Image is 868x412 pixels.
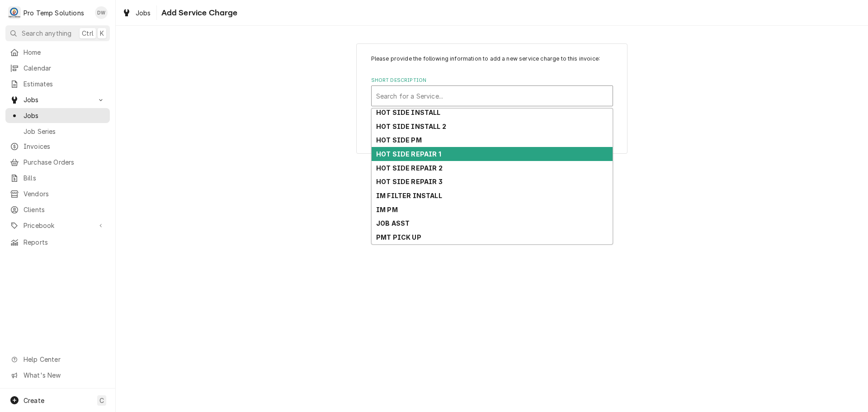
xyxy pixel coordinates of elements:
span: Clients [24,205,105,214]
div: Pro Temp Solutions [24,8,84,18]
strong: HOT SIDE REPAIR 1 [376,150,441,158]
strong: HOT SIDE PM [376,136,422,144]
div: Short Description [371,77,613,106]
strong: IM FILTER INSTALL [376,192,442,199]
span: K [100,28,104,38]
strong: HOT SIDE INSTALL 2 [376,123,446,130]
span: Invoices [24,142,105,151]
div: DW [95,6,108,19]
span: Reports [24,237,105,247]
strong: JOB ASST [376,219,410,227]
button: Search anythingCtrlK [5,25,110,41]
a: Jobs [118,5,155,20]
a: Jobs [5,108,110,123]
div: P [8,6,21,19]
strong: HOT SIDE REPAIR 2 [376,164,443,172]
div: Dana Williams's Avatar [95,6,108,19]
p: Please provide the following information to add a new service charge to this invoice: [371,55,613,63]
div: Line Item Create/Update Form [371,55,613,106]
a: Purchase Orders [5,155,110,170]
span: Jobs [24,111,105,120]
span: C [99,396,104,405]
span: Add Service Charge [159,7,238,19]
span: Calendar [24,63,105,73]
a: Clients [5,202,110,217]
span: Pricebook [24,221,92,230]
div: Line Item Create/Update [356,43,627,154]
span: Home [24,47,105,57]
span: Help Center [24,355,104,364]
strong: HOT SIDE INSTALL [376,109,441,116]
span: Ctrl [82,28,94,38]
span: Create [24,397,44,404]
strong: IM PM [376,206,398,213]
span: Vendors [24,189,105,199]
a: Invoices [5,139,110,154]
span: Search anything [22,28,71,38]
a: Reports [5,235,110,250]
span: Purchase Orders [24,157,105,167]
span: Estimates [24,79,105,89]
a: Vendors [5,186,110,201]
span: Job Series [24,127,105,136]
a: Go to Jobs [5,92,110,107]
a: Bills [5,170,110,185]
span: Bills [24,173,105,183]
a: Go to Help Center [5,352,110,367]
a: Go to What's New [5,368,110,383]
span: Jobs [24,95,92,104]
a: Job Series [5,124,110,139]
strong: PMT PICK UP [376,233,421,241]
div: Pro Temp Solutions's Avatar [8,6,21,19]
strong: HOT SIDE REPAIR 3 [376,178,443,185]
a: Estimates [5,76,110,91]
span: Jobs [136,8,151,18]
label: Short Description [371,77,613,84]
a: Calendar [5,61,110,76]
a: Go to Pricebook [5,218,110,233]
span: What's New [24,370,104,380]
a: Home [5,45,110,60]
